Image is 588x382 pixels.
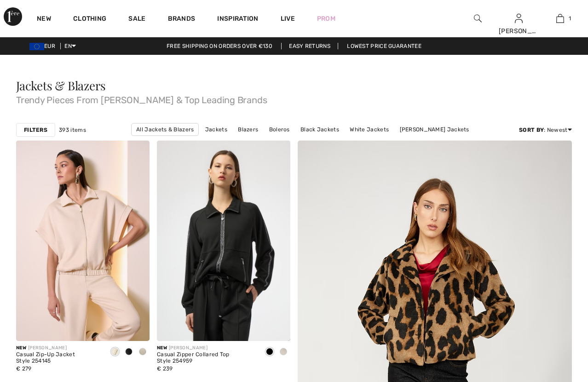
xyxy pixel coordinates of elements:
[296,123,344,135] a: Black Jackets
[4,7,22,26] img: 1ère Avenue
[281,43,338,49] a: Easy Returns
[16,141,150,341] img: Casual Zip-Up Jacket Style 254145. Black
[395,123,474,135] a: [PERSON_NAME] Jackets
[64,43,76,49] span: EN
[252,136,307,148] a: [PERSON_NAME]
[157,141,290,341] img: Casual Zipper Collared Top Style 254959. Black
[16,365,32,372] span: € 279
[16,345,26,351] span: New
[263,345,277,360] div: Black
[540,13,580,24] a: 1
[24,126,47,134] strong: Filters
[59,126,86,134] span: 393 items
[515,14,523,23] a: Sign In
[131,123,199,136] a: All Jackets & Blazers
[201,123,232,135] a: Jackets
[73,15,106,24] a: Clothing
[308,136,353,148] a: Blue Jackets
[556,13,564,24] img: My Bag
[157,345,255,352] div: [PERSON_NAME]
[157,365,173,372] span: € 239
[519,127,544,133] strong: Sort By
[281,14,295,24] a: Live
[159,43,280,49] a: Free shipping on orders over €130
[499,26,539,36] div: [PERSON_NAME]
[122,345,136,360] div: Black
[16,77,106,94] span: Jackets & Blazers
[168,15,196,24] a: Brands
[277,345,290,360] div: Birch
[16,92,572,105] span: Trendy Pieces From [PERSON_NAME] & Top Leading Brands
[128,15,145,24] a: Sale
[157,352,255,364] div: Casual Zipper Collared Top Style 254959
[519,126,572,134] div: : Newest
[515,13,523,24] img: My Info
[217,15,258,24] span: Inspiration
[157,345,167,351] span: New
[345,123,393,135] a: White Jackets
[233,123,263,135] a: Blazers
[29,43,59,49] span: EUR
[340,43,429,49] a: Lowest Price Guarantee
[474,13,482,24] img: search the website
[136,345,150,360] div: Fawn
[16,345,101,352] div: [PERSON_NAME]
[317,14,335,24] a: Prom
[265,123,294,135] a: Boleros
[29,43,44,50] img: Euro
[108,345,122,360] div: Birch
[569,14,571,23] span: 1
[37,15,51,24] a: New
[16,352,101,364] div: Casual Zip-Up Jacket Style 254145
